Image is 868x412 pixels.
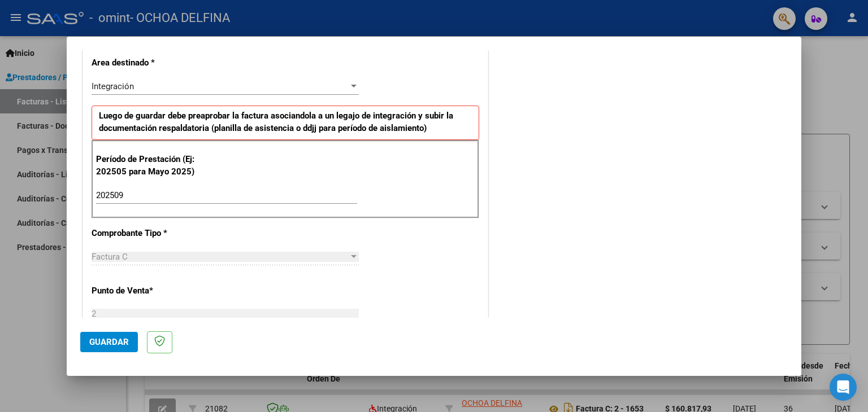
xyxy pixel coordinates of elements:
[92,252,128,262] span: Factura C
[92,284,208,297] p: Punto de Venta
[89,337,129,347] span: Guardar
[830,374,857,401] div: Open Intercom Messenger
[80,332,138,352] button: Guardar
[92,81,134,91] span: Integración
[92,227,208,240] p: Comprobante Tipo *
[96,153,210,178] p: Período de Prestación (Ej: 202505 para Mayo 2025)
[99,111,453,134] strong: Luego de guardar debe preaprobar la factura asociandola a un legajo de integración y subir la doc...
[92,56,208,69] p: Area destinado *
